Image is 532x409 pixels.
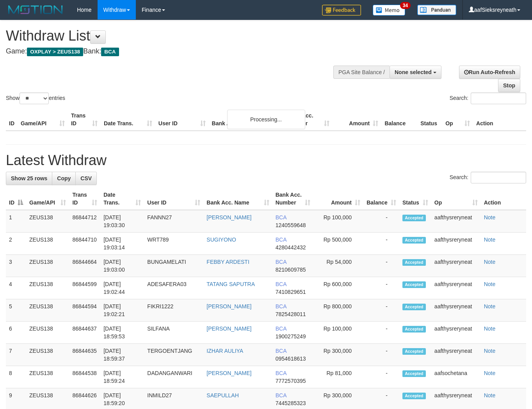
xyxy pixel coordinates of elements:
div: PGA Site Balance / [333,66,390,79]
td: BUNGAMELATI [144,255,203,277]
td: DADANGANWARI [144,366,203,388]
td: aafthysreryneat [431,277,481,299]
a: TATANG SAPUTRA [206,281,255,287]
td: 86844538 [69,366,100,388]
th: Bank Acc. Number [284,108,333,131]
td: - [363,299,399,322]
a: Note [484,237,496,243]
td: [DATE] 19:02:44 [100,277,144,299]
select: Showentries [20,92,49,104]
th: Bank Acc. Number: activate to sort column ascending [272,188,314,210]
button: None selected [390,66,441,79]
td: 1 [6,210,26,233]
td: ZEUS138 [26,299,69,322]
a: Note [484,303,496,309]
a: [PERSON_NAME] [206,303,251,309]
td: ADESAFERA03 [144,277,203,299]
h4: Game: Bank: [6,48,347,55]
th: Status: activate to sort column ascending [399,188,431,210]
th: Balance: activate to sort column ascending [363,188,399,210]
td: ZEUS138 [26,322,69,344]
span: Accepted [402,348,426,355]
td: 2 [6,233,26,255]
span: Accepted [402,304,426,310]
th: Game/API: activate to sort column ascending [26,188,69,210]
td: ZEUS138 [26,210,69,233]
span: Accepted [402,237,426,244]
td: ZEUS138 [26,277,69,299]
th: Action [473,108,526,131]
a: [PERSON_NAME] [206,325,251,332]
span: CSV [80,175,92,181]
img: panduan.png [417,5,456,15]
a: [PERSON_NAME] [206,370,251,376]
span: BCA [276,281,286,287]
span: Copy 8210609785 to clipboard [276,267,306,273]
td: 5 [6,299,26,322]
td: Rp 81,000 [313,366,363,388]
td: SILFANA [144,322,203,344]
a: Note [484,370,496,376]
td: 86844712 [69,210,100,233]
td: 7 [6,344,26,366]
label: Search: [450,92,526,104]
td: aafthysreryneat [431,322,481,344]
input: Search: [471,172,526,183]
td: ZEUS138 [26,344,69,366]
td: 86844635 [69,344,100,366]
td: Rp 500,000 [313,233,363,255]
td: [DATE] 18:59:24 [100,366,144,388]
span: BCA [101,48,119,56]
th: Op: activate to sort column ascending [431,188,481,210]
span: BCA [276,370,286,376]
td: aafthysreryneat [431,255,481,277]
label: Show entries [6,92,65,104]
td: - [363,210,399,233]
span: Accepted [402,281,426,288]
a: SAEPULLAH [206,392,238,398]
td: Rp 300,000 [313,344,363,366]
span: Copy 1900275249 to clipboard [276,333,306,340]
a: CSV [75,172,97,185]
span: BCA [276,303,286,309]
span: Accepted [402,259,426,266]
th: Trans ID: activate to sort column ascending [69,188,100,210]
td: ZEUS138 [26,255,69,277]
span: Copy 4280442432 to clipboard [276,244,306,251]
td: [DATE] 18:59:53 [100,322,144,344]
td: FANNN27 [144,210,203,233]
td: aafthysreryneat [431,233,481,255]
span: Show 25 rows [11,175,47,181]
span: Copy 1240559648 to clipboard [276,222,306,228]
input: Search: [471,92,526,104]
td: 8 [6,366,26,388]
td: 86844710 [69,233,100,255]
td: 4 [6,277,26,299]
a: Note [484,325,496,332]
th: User ID [155,108,209,131]
td: - [363,233,399,255]
td: [DATE] 19:03:14 [100,233,144,255]
a: FEBBY ARDESTI [206,259,249,265]
a: IZHAR AULIYA [206,348,243,354]
span: BCA [276,237,286,243]
th: Date Trans. [101,108,155,131]
a: Note [484,392,496,398]
span: Accepted [402,326,426,333]
span: Copy [57,175,71,181]
a: Note [484,348,496,354]
a: Stop [498,79,520,92]
th: Balance [381,108,417,131]
span: BCA [276,259,286,265]
th: Status [417,108,442,131]
h1: Latest Withdraw [6,153,526,168]
span: BCA [276,325,286,332]
td: [DATE] 19:02:21 [100,299,144,322]
span: BCA [276,392,286,398]
span: OXPLAY > ZEUS138 [27,48,83,56]
td: 3 [6,255,26,277]
span: Copy 7825428011 to clipboard [276,311,306,317]
td: aafthysreryneat [431,210,481,233]
th: ID [6,108,18,131]
span: Copy 0954618613 to clipboard [276,356,306,362]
